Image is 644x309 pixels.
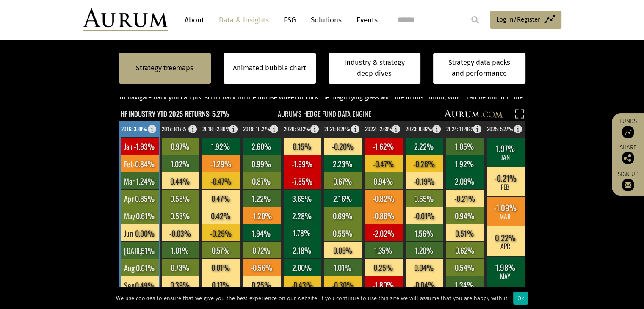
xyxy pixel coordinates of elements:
img: Aurum [83,8,168,31]
a: ESG [279,12,300,28]
span: Log in/Register [496,14,540,25]
a: Strategy data packs and performance [433,53,525,84]
img: Share this post [622,152,634,164]
div: Ok [513,292,528,305]
a: Animated bubble chart [233,63,306,74]
a: Solutions [307,12,346,28]
a: Log in/Register [490,11,561,29]
a: Funds [616,118,640,138]
a: Events [352,12,378,28]
a: Sign up [616,171,640,191]
a: About [180,12,208,28]
a: Data & Insights [215,12,273,28]
img: Sign up to our newsletter [622,179,634,191]
a: Industry & strategy deep dives [329,53,421,84]
img: Access Funds [622,126,634,138]
input: Submit [467,11,484,28]
a: Strategy treemaps [136,63,193,74]
div: Share [616,145,640,164]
